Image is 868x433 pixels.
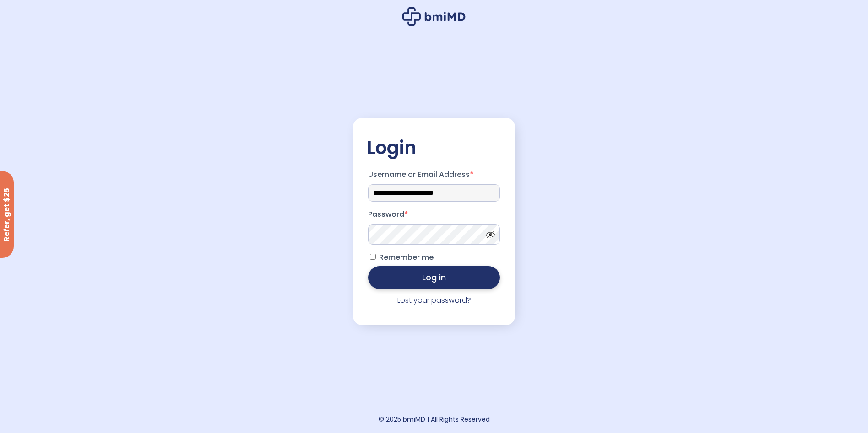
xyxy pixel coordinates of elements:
[379,252,434,262] span: Remember me
[368,167,500,182] label: Username or Email Address
[370,254,376,260] input: Remember me
[368,266,500,289] button: Log in
[367,136,501,159] h2: Login
[379,413,490,426] div: © 2025 bmiMD | All Rights Reserved
[397,295,471,305] a: Lost your password?
[368,207,500,222] label: Password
